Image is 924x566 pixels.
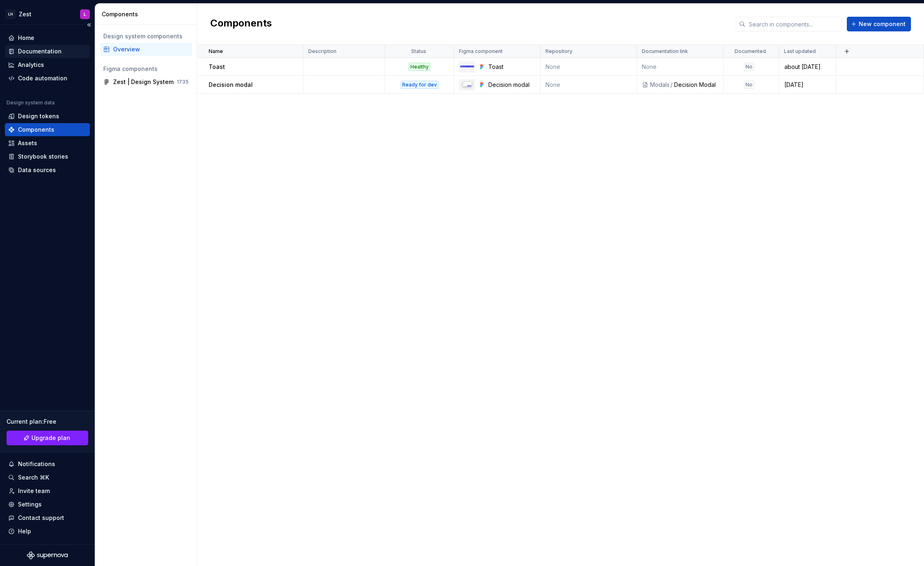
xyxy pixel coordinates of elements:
[84,11,86,18] div: L
[6,9,16,19] div: LH
[642,48,688,55] p: Documentation link
[18,527,31,535] div: Help
[7,99,55,106] div: Design system data
[27,551,68,559] svg: Supernova Logo
[18,74,67,82] div: Code automation
[18,473,49,482] div: Search ⌘K
[5,471,90,484] button: Search ⌘K
[308,48,336,55] p: Description
[5,164,90,177] a: Data sources
[460,65,474,68] img: Toast
[459,48,503,55] p: Figma component
[177,79,189,85] div: 1735
[18,166,56,174] div: Data sources
[650,81,670,89] div: Modals
[18,112,59,120] div: Design tokens
[545,48,572,55] p: Repository
[2,5,93,23] button: LHZestL
[113,78,174,86] div: Zest | Design System
[18,61,44,69] div: Analytics
[7,418,88,426] div: Current plan : Free
[209,48,223,55] p: Name
[541,58,637,76] td: None
[5,484,90,497] a: Invite team
[210,17,272,31] h2: Components
[847,17,911,31] button: New component
[409,63,430,71] div: Healthy
[5,72,90,85] a: Code automation
[18,500,42,509] div: Settings
[18,514,64,522] div: Contact support
[18,460,55,468] div: Notifications
[5,110,90,123] a: Design tokens
[670,81,674,89] div: /
[674,81,718,89] div: Decision Modal
[784,48,816,55] p: Last updated
[460,80,474,90] img: Decision modal
[779,63,835,71] div: about [DATE]
[209,81,253,89] p: Decision modal
[5,45,90,58] a: Documentation
[859,20,906,28] span: New component
[401,81,439,89] div: Ready for dev
[5,458,90,471] button: Notifications
[5,123,90,136] a: Components
[103,32,189,40] div: Design system components
[488,81,535,89] div: Decision modal
[744,81,754,89] div: No
[18,153,68,161] div: Storybook stories
[209,63,225,71] p: Toast
[5,511,90,524] button: Contact support
[100,75,192,88] a: Zest | Design System1735
[83,19,95,31] button: Collapse sidebar
[7,431,88,445] button: Upgrade plan
[102,10,194,18] div: Components
[735,48,766,55] p: Documented
[113,45,189,53] div: Overview
[31,434,70,442] span: Upgrade plan
[5,525,90,538] button: Help
[5,150,90,163] a: Storybook stories
[5,58,90,71] a: Analytics
[18,47,62,55] div: Documentation
[779,81,835,89] div: [DATE]
[19,10,31,18] div: Zest
[100,43,192,56] a: Overview
[746,17,842,31] input: Search in components...
[541,76,637,94] td: None
[18,487,50,495] div: Invite team
[744,63,754,71] div: No
[5,498,90,511] a: Settings
[488,63,535,71] div: Toast
[411,48,426,55] p: Status
[5,31,90,44] a: Home
[18,34,34,42] div: Home
[103,65,189,73] div: Figma components
[5,137,90,150] a: Assets
[18,139,37,147] div: Assets
[637,58,724,76] td: None
[18,126,54,134] div: Components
